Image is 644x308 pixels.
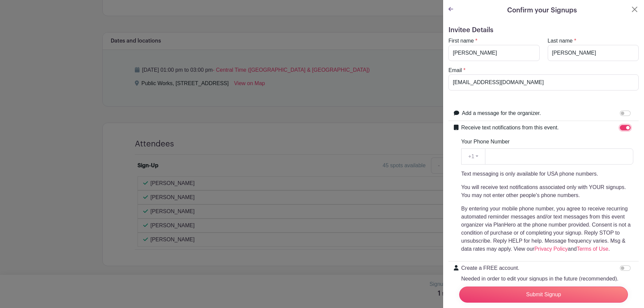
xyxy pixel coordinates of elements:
h5: Confirm your Signups [507,5,577,15]
p: Needed in order to edit your signups in the future (recommended). [461,275,619,283]
label: Receive text notifications from this event. [461,124,559,132]
label: Last name [548,37,573,45]
p: You will receive text notifications associated only with YOUR signups. You may not enter other pe... [461,183,633,199]
a: Privacy Policy [534,246,568,252]
p: Text messaging is only available for USA phone numbers. [461,170,633,178]
label: Your Phone Number [461,138,509,146]
label: Add a message for the organizer. [462,109,541,117]
button: +1 [461,148,485,165]
a: Terms of Use [577,246,608,252]
p: By entering your mobile phone number, you agree to receive recurring automated reminder messages ... [461,205,633,253]
input: Submit Signup [459,287,628,303]
label: First name [448,37,474,45]
p: Create a FREE account. [461,264,619,272]
button: Close [631,5,639,13]
label: Email [448,66,462,74]
h5: Invitee Details [448,26,639,34]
